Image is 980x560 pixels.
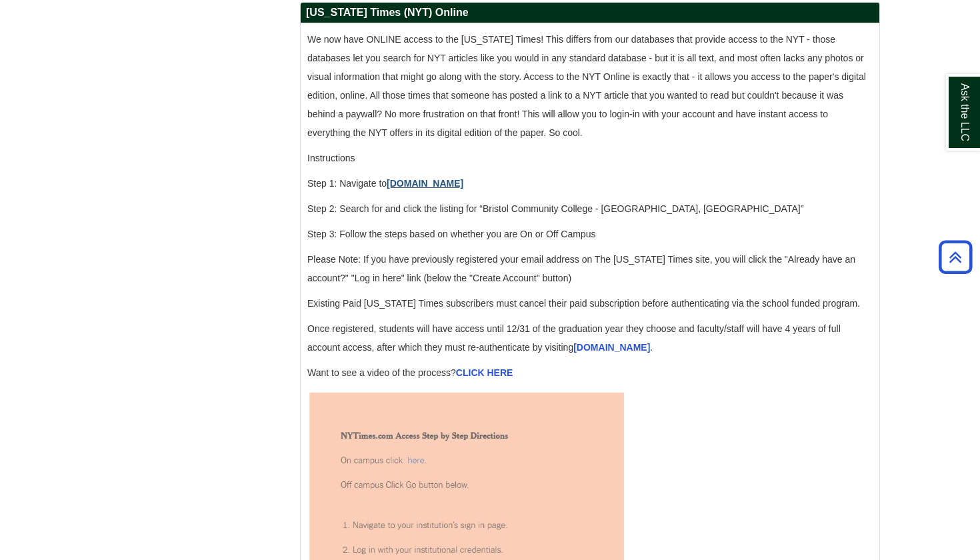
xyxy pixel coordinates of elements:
span: Please Note: If you have previously registered your email address on The [US_STATE] Times site, y... [307,254,855,283]
a: [DOMAIN_NAME] [573,342,650,353]
a: Back to Top [934,248,977,266]
a: [DOMAIN_NAME] [387,178,463,189]
span: Instructions [307,153,355,163]
span: Step 3: Follow the steps based on whether you are On or Off Campus [307,229,595,239]
span: Step 2: Search for and click the listing for “Bristol Community College - [GEOGRAPHIC_DATA], [GEO... [307,203,803,214]
span: Once registered, students will have access until 12/31 of the graduation year they choose and fac... [307,323,841,353]
h2: [US_STATE] Times (NYT) Online [301,3,879,23]
span: Want to see a video of the process? [307,367,513,378]
a: CLICK HERE [456,367,513,378]
span: Step 1: Navigate to [307,178,466,189]
span: Existing Paid [US_STATE] Times subscribers must cancel their paid subscription before authenticat... [307,298,860,309]
span: We now have ONLINE access to the [US_STATE] Times! This differs from our databases that provide a... [307,34,866,138]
